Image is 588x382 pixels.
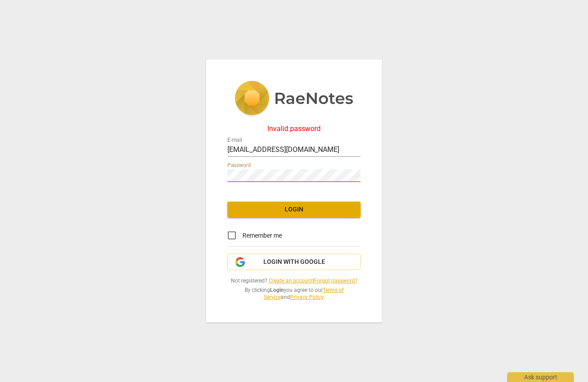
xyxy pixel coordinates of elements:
span: Login [234,205,354,214]
span: Login with Google [263,258,325,267]
span: Remember me [242,231,282,240]
div: Invalid password [227,125,361,133]
img: 5ac2273c67554f335776073100b6d88f.svg [234,81,354,117]
a: Create an account [269,278,313,284]
button: Login with Google [227,254,361,271]
button: Login [227,202,361,218]
span: Not registered? | [227,277,361,285]
a: Forgot password? [314,278,358,284]
label: Password [227,163,251,168]
label: E-mail [227,137,242,143]
a: Terms of Service [264,287,344,301]
b: Login [270,287,284,293]
a: Privacy Policy [290,294,323,300]
div: Ask support [507,372,574,382]
span: By clicking you agree to our and . [227,286,361,301]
